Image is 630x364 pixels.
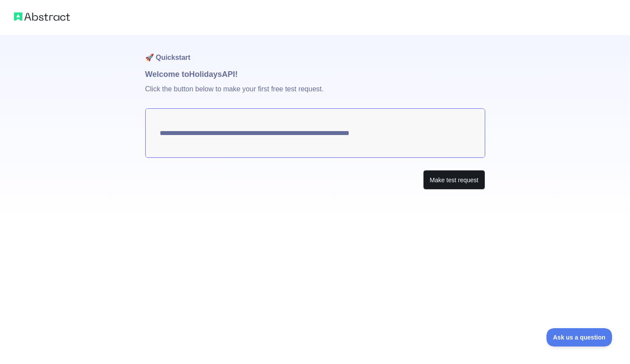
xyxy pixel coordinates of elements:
[546,328,612,347] iframe: Toggle Customer Support
[145,68,485,80] h1: Welcome to Holidays API!
[423,170,485,190] button: Make test request
[14,10,70,23] img: Abstract logo
[145,80,485,108] p: Click the button below to make your first free test request.
[145,35,485,68] h1: 🚀 Quickstart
